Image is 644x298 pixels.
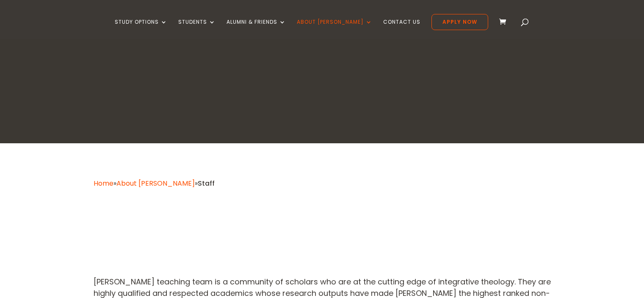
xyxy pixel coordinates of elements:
a: Home [94,178,113,188]
span: Staff [198,178,215,188]
a: Contact Us [383,19,420,39]
a: Students [178,19,216,39]
a: Alumni & Friends [227,19,286,39]
a: About [PERSON_NAME] [116,178,195,188]
a: Apply Now [431,14,488,30]
span: » » [94,178,215,188]
a: About [PERSON_NAME] [297,19,372,39]
a: Study Options [115,19,167,39]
